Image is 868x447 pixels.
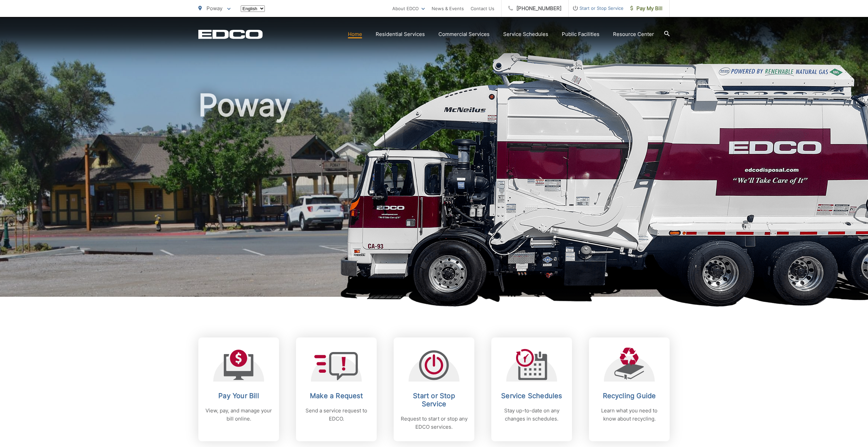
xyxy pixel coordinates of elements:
[392,4,425,13] a: About EDCO
[498,407,565,423] p: Stay up-to-date on any changes in schedules.
[303,407,370,423] p: Send a service request to EDCO.
[589,337,670,441] a: Recycling Guide Learn what you need to know about recycling.
[205,407,272,423] p: View, pay, and manage your bill online.
[596,392,663,400] h2: Recycling Guide
[438,30,490,38] a: Commercial Services
[198,30,263,39] a: EDCD logo. Return to the homepage.
[198,337,279,441] a: Pay Your Bill View, pay, and manage your bill online.
[491,337,572,441] a: Service Schedules Stay up-to-date on any changes in schedules.
[198,88,670,303] h1: Poway
[471,4,494,13] a: Contact Us
[498,392,565,400] h2: Service Schedules
[296,337,377,441] a: Make a Request Send a service request to EDCO.
[376,30,425,38] a: Residential Services
[562,30,599,38] a: Public Facilities
[630,4,663,13] span: Pay My Bill
[205,392,272,400] h2: Pay Your Bill
[400,392,468,408] h2: Start or Stop Service
[400,415,468,431] p: Request to start or stop any EDCO services.
[206,5,222,12] span: Poway
[613,30,654,38] a: Resource Center
[432,4,464,13] a: News & Events
[348,30,362,38] a: Home
[303,392,370,400] h2: Make a Request
[503,30,548,38] a: Service Schedules
[596,407,663,423] p: Learn what you need to know about recycling.
[241,5,265,12] select: Select a language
